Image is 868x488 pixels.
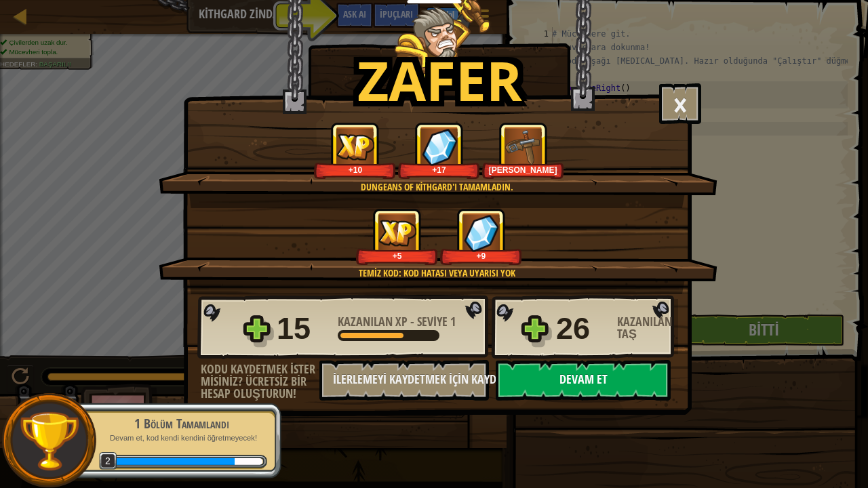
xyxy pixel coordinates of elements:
div: +10 [317,165,393,175]
p: Devam et, kod kendi kendini öğretmeyecek! [96,433,267,443]
div: Dungeans of Kithgard'ı tamamladın. [223,180,651,194]
img: Yeni Öğe [505,128,542,165]
div: +9 [443,251,519,261]
img: Kazanılan Taş [422,128,457,165]
button: Devam et [496,360,671,401]
button: İlerlemeyi Kaydetmek için Kaydolun [319,360,489,401]
h1: Zafer [357,50,522,110]
div: [PERSON_NAME] [485,165,561,175]
div: 26 [556,307,609,350]
span: Kazanılan XP [338,313,410,330]
div: +17 [401,165,477,175]
img: trophy.png [18,410,80,472]
button: × [659,83,701,124]
img: Kazanılan XP [377,219,417,247]
div: 1 Bölüm Tamamlandı [96,414,267,433]
div: - [338,316,456,328]
span: 1 [450,313,456,330]
div: Kodu kaydetmek ister misiniz? Ücretsiz bir hesap oluşturun! [201,363,319,400]
div: Temiz kod: kod hatası veya uyarısı yok [223,266,651,280]
img: Kazanılan XP [336,134,374,160]
span: Seviye [414,313,450,330]
img: Kazanılan Taş [464,214,499,251]
div: Kazanılan Taş [617,316,678,340]
div: 15 [277,307,330,350]
span: 2 [99,452,117,470]
div: +5 [359,251,435,261]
